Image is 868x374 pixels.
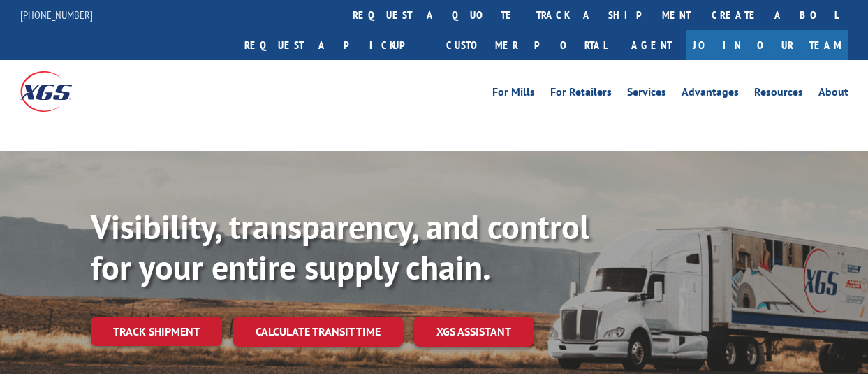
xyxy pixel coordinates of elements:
a: Join Our Team [686,30,848,60]
a: Resources [754,87,803,102]
a: Request a pickup [234,30,436,60]
a: Advantages [682,87,739,102]
a: Calculate transit time [233,317,403,347]
a: Agent [617,30,686,60]
a: [PHONE_NUMBER] [20,8,93,22]
a: For Mills [492,87,535,102]
a: Services [627,87,666,102]
a: For Retailers [550,87,612,102]
a: XGS ASSISTANT [414,317,534,347]
a: Customer Portal [436,30,617,60]
a: About [818,87,848,102]
a: Track shipment [91,317,222,346]
b: Visibility, transparency, and control for your entire supply chain. [91,205,589,289]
